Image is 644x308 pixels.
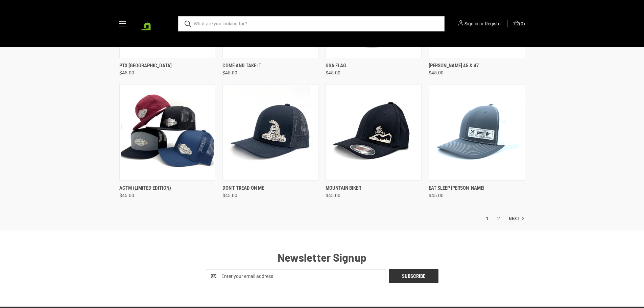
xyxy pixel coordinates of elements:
[506,214,525,223] a: Next
[326,69,340,76] span: $45.00
[222,62,261,70] a: Come and Take It, $45.00
[119,184,171,192] a: ACTM (Limited Edition), $45.00
[326,62,346,70] a: USA Flag, $45.00
[479,21,484,26] span: or
[485,20,502,27] a: Register
[119,192,134,199] span: $45.00
[121,86,214,179] a: ACTM (Limited Edition), $45.00
[119,62,172,70] a: PTX Eiffel Tower, $45.00
[222,192,237,199] span: $45.00
[429,192,444,199] span: $45.00
[327,86,420,179] img: Mountain Biker
[134,7,168,41] a: BadgeCaps
[206,269,385,283] input: Enter your email address
[119,69,134,76] span: $45.00
[464,20,478,27] a: Sign in
[389,269,438,283] input: Subscribe
[610,276,644,308] iframe: Chat Widget
[493,214,504,223] a: Page 2 of 2
[224,86,317,179] img: Don't Tread on Me
[429,62,479,70] a: Trump 45 & 47, $45.00
[119,249,525,265] h5: Newsletter Signup
[481,214,493,223] a: Page 1 of 2
[326,184,361,192] a: Mountain Biker, $45.00
[224,86,317,179] a: Don't Tread on Me, $45.00
[121,86,214,179] img: Atlantic City Truck Meet Hat Options
[430,86,523,179] a: Eat Sleep Hunt, $45.00
[178,16,445,31] input: What are you looking for?
[429,184,484,192] a: Eat Sleep Hunt, $45.00
[326,192,340,199] span: $45.00
[327,86,420,179] a: Mountain Biker, $45.00
[222,184,264,192] a: Don't Tread on Me, $45.00
[430,86,523,179] img: Eat Sleep Hunt
[512,20,525,27] a: Cart with 0 items
[429,69,444,76] span: $45.00
[521,21,523,26] span: 0
[222,69,237,76] span: $45.00
[134,7,168,40] img: BadgeCaps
